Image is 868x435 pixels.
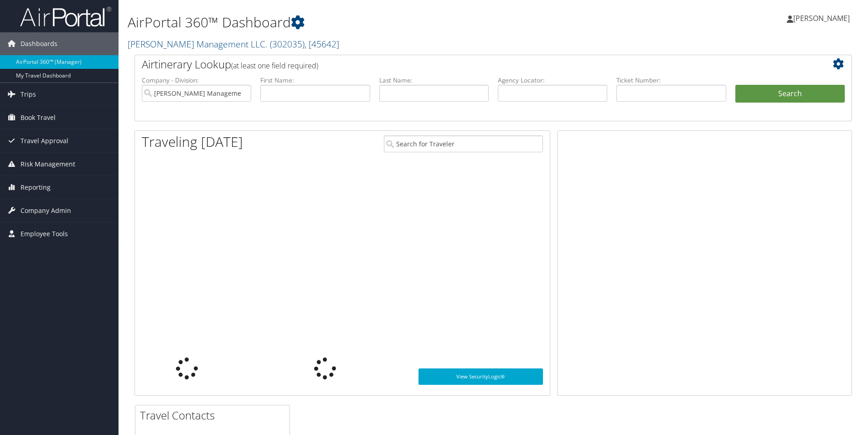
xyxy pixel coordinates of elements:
[20,6,111,27] img: airportal-logo.png
[384,135,543,152] input: Search for Traveler
[260,76,370,85] label: First Name:
[140,408,289,423] h2: Travel Contacts
[142,76,251,85] label: Company - Division:
[616,76,726,85] label: Ticket Number:
[21,199,71,222] span: Company Admin
[21,106,56,129] span: Book Travel
[735,85,845,103] button: Search
[21,129,68,152] span: Travel Approval
[142,132,243,151] h1: Traveling [DATE]
[21,223,68,245] span: Employee Tools
[270,38,305,50] span: ( 302035 )
[21,176,51,199] span: Reporting
[21,32,57,55] span: Dashboards
[128,38,339,50] a: [PERSON_NAME] Management LLC.
[231,61,318,71] span: (at least one field required)
[128,13,615,32] h1: AirPortal 360™ Dashboard
[498,76,607,85] label: Agency Locator:
[305,38,339,50] span: , [ 45642 ]
[793,13,850,23] span: [PERSON_NAME]
[21,83,36,106] span: Trips
[787,5,859,32] a: [PERSON_NAME]
[142,57,785,72] h2: Airtinerary Lookup
[21,153,75,176] span: Risk Management
[418,368,543,385] a: View SecurityLogic®
[379,76,489,85] label: Last Name:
